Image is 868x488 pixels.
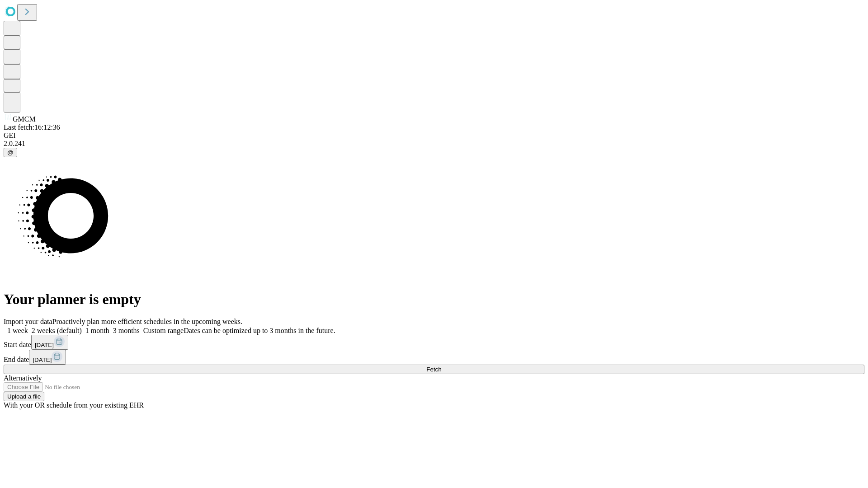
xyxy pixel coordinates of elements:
[4,401,144,409] span: With your OR schedule from your existing EHR
[4,318,52,325] span: Import your data
[31,335,68,350] button: [DATE]
[4,291,864,308] h1: Your planner is empty
[4,374,42,382] span: Alternatively
[113,327,140,334] span: 3 months
[4,335,864,350] div: Start date
[4,365,864,374] button: Fetch
[33,357,52,363] span: [DATE]
[7,149,14,156] span: @
[184,327,335,334] span: Dates can be optimized up to 3 months in the future.
[4,350,864,365] div: End date
[52,318,242,325] span: Proactively plan more efficient schedules in the upcoming weeks.
[29,350,66,365] button: [DATE]
[143,327,184,334] span: Custom range
[35,342,54,348] span: [DATE]
[4,392,44,401] button: Upload a file
[13,115,36,123] span: GMCM
[426,366,441,373] span: Fetch
[32,327,82,334] span: 2 weeks (default)
[4,140,864,148] div: 2.0.241
[4,131,864,140] div: GEI
[85,327,109,334] span: 1 month
[4,123,60,131] span: Last fetch: 16:12:36
[4,148,17,157] button: @
[7,327,28,334] span: 1 week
